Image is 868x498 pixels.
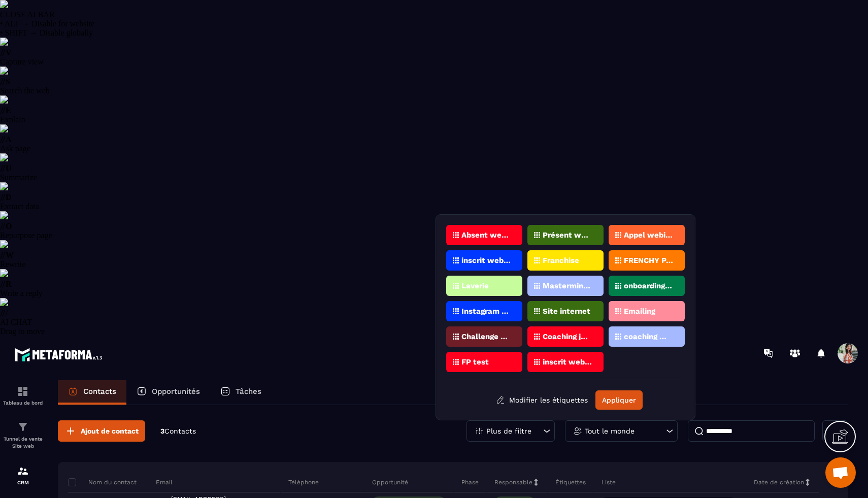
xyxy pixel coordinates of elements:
p: Tableau de bord [3,400,43,406]
p: coaching mardi soir [624,333,673,340]
p: FP test [461,358,489,366]
img: logo [14,345,106,364]
p: Contacts [83,387,116,396]
a: Opportunités [126,380,210,405]
p: Opportunités [152,387,200,396]
img: formation [17,421,29,433]
p: Étiquettes [555,478,586,486]
p: Tout le monde [585,427,635,435]
button: Appliquer [595,390,643,410]
a: formationformationTunnel de vente Site web [3,413,43,457]
p: Responsable [494,478,532,486]
p: Plus de filtre [486,427,531,435]
p: Challenge 27/01 [461,333,511,340]
img: formation [17,465,29,477]
p: Phase [461,478,479,486]
span: Ajout de contact [81,426,139,436]
p: Tunnel de vente Site web [3,436,43,450]
a: Tâches [210,380,272,405]
p: Téléphone [288,478,319,486]
span: Contacts [164,427,196,435]
p: Nom du contact [68,478,137,486]
p: Liste [602,478,616,486]
p: Tâches [236,387,261,396]
img: formation [17,385,29,397]
a: formationformationCRM [3,457,43,493]
a: Contacts [58,380,126,405]
button: Modifier les étiquettes [488,391,595,409]
a: formationformationTableau de bord [3,378,43,413]
p: Email [156,478,173,486]
div: Ouvrir le chat [825,457,856,488]
p: Date de création [754,478,804,486]
p: inscrit webinar [543,358,592,366]
p: CRM [3,480,43,485]
p: Coaching jeudi 13h [543,333,592,340]
p: Opportunité [372,478,408,486]
p: 3 [160,426,196,436]
button: Ajout de contact [58,420,145,442]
